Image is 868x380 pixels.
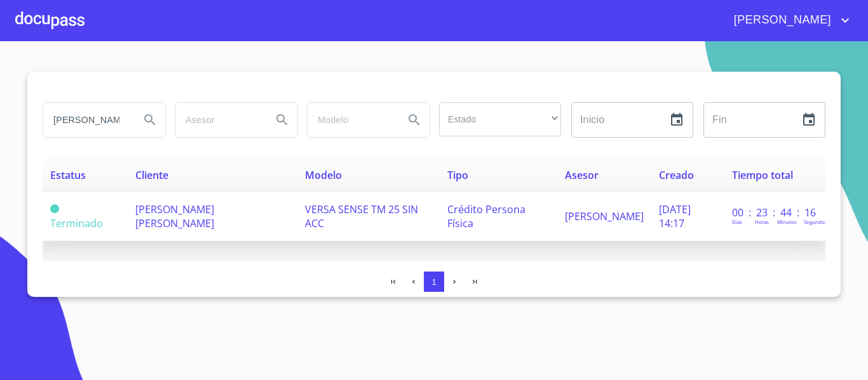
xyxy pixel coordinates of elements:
span: Creado [659,168,694,182]
span: Modelo [305,168,342,182]
button: Search [399,105,430,135]
button: Search [135,105,165,135]
span: Estatus [50,168,86,182]
span: Terminado [50,204,59,213]
p: Horas [755,218,769,225]
input: search [175,103,262,137]
p: 00 : 23 : 44 : 16 [732,206,818,219]
span: [PERSON_NAME] [PERSON_NAME] [135,202,214,230]
button: Search [267,105,297,135]
p: Minutos [777,218,797,225]
button: 1 [424,272,444,292]
p: Dias [732,218,742,225]
span: [PERSON_NAME] [724,10,837,30]
span: Cliente [135,168,168,182]
span: Tiempo total [732,168,793,182]
span: [PERSON_NAME] [565,209,644,223]
span: Asesor [565,168,599,182]
input: search [308,103,394,137]
input: search [43,103,130,137]
span: [DATE] 14:17 [659,202,691,230]
span: Terminado [50,216,103,230]
span: 1 [431,277,436,287]
div: ​ [439,102,561,136]
span: VERSA SENSE TM 25 SIN ACC [305,202,418,230]
span: Tipo [447,168,468,182]
span: Crédito Persona Física [447,202,526,230]
p: Segundos [804,218,827,225]
button: account of current user [724,10,853,30]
